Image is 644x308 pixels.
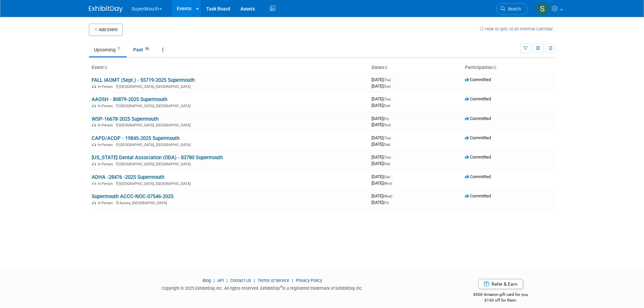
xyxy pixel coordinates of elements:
span: (Wed) [383,194,392,198]
span: 36 [143,46,151,51]
span: In-Person [98,104,115,108]
span: 7 [116,46,122,51]
span: [DATE] [372,200,389,205]
div: $150 off for them. [446,298,555,303]
span: - [393,193,394,198]
a: Contact Us [230,278,251,283]
span: (Thu) [383,156,391,159]
img: In-Person Event [92,85,96,88]
span: Search [505,6,521,11]
a: ADHA -28476 -2025 Supermouth [92,174,164,180]
span: In-Person [98,182,115,186]
span: (Sat) [383,175,390,179]
div: [GEOGRAPHIC_DATA], [GEOGRAPHIC_DATA] [92,142,366,147]
th: Dates [369,62,462,73]
span: Committed [465,116,491,121]
span: | [290,278,295,283]
sup: ® [280,285,282,289]
span: (Sat) [383,104,390,108]
span: In-Person [98,123,115,127]
a: Supermouth ACCC-NOC-07546-2025 [92,193,173,199]
div: Aurora, [GEOGRAPHIC_DATA] [92,200,366,205]
span: [DATE] [372,84,391,89]
div: Copyright © 2025 ExhibitDay, Inc. All rights reserved. ExhibitDay is a registered trademark of Ex... [89,284,436,291]
a: Sort by Event Name [104,65,107,70]
img: ExhibitDay [89,6,123,13]
span: Committed [465,96,491,101]
a: Refer & Earn [478,279,523,289]
span: [DATE] [372,77,393,82]
img: In-Person Event [92,143,96,146]
th: Participation [462,62,555,73]
span: (Sun) [383,123,391,127]
span: In-Person [98,162,115,166]
div: [GEOGRAPHIC_DATA], [GEOGRAPHIC_DATA] [92,161,366,166]
span: [DATE] [372,174,392,179]
div: [GEOGRAPHIC_DATA], [GEOGRAPHIC_DATA] [92,181,366,186]
div: [GEOGRAPHIC_DATA], [GEOGRAPHIC_DATA] [92,103,366,108]
img: In-Person Event [92,162,96,165]
span: Committed [465,155,491,160]
span: Committed [465,193,491,198]
img: In-Person Event [92,104,96,107]
span: - [392,155,393,160]
a: FALL IAOMT (Sept.) - 55719-2025 Supermouth [92,77,195,83]
span: Committed [465,174,491,179]
span: | [252,278,257,283]
span: [DATE] [372,155,393,160]
a: Blog [202,278,211,283]
a: Upcoming7 [89,43,127,56]
span: (Sun) [383,85,391,88]
span: Committed [465,77,491,82]
span: - [390,116,391,121]
span: (Thu) [383,97,391,101]
span: (Fri) [383,117,389,121]
a: AAOSH - 80879-2025 Supermouth [92,96,167,102]
span: Committed [465,135,491,140]
th: Event [89,62,369,73]
span: [DATE] [372,135,393,140]
span: (Sat) [383,162,390,166]
a: Sort by Participation Type [493,65,496,70]
a: WSP-16678-2025 Supermouth [92,116,159,122]
a: Past36 [128,43,156,56]
button: Add Event [89,24,123,36]
span: In-Person [98,201,115,205]
img: In-Person Event [92,123,96,126]
a: [US_STATE] Dental Association (ODA) - 83780 Supermouth [92,155,223,161]
span: In-Person [98,143,115,147]
span: [DATE] [372,181,392,186]
a: Search [496,3,527,15]
div: [GEOGRAPHIC_DATA], [GEOGRAPHIC_DATA] [92,122,366,127]
a: How to sync to an external calendar... [480,26,555,31]
span: (Thu) [383,78,391,82]
span: - [392,77,393,82]
span: - [392,96,393,101]
a: Terms of Service [258,278,289,283]
a: API [217,278,224,283]
img: In-Person Event [92,201,96,204]
span: - [392,135,393,140]
span: [DATE] [372,96,393,101]
span: [DATE] [372,122,391,127]
span: In-Person [98,85,115,89]
span: - [391,174,392,179]
span: | [212,278,216,283]
span: [DATE] [372,103,390,108]
span: [DATE] [372,161,390,166]
div: $500 Amazon gift card for you, [446,287,555,303]
div: [GEOGRAPHIC_DATA], [GEOGRAPHIC_DATA] [92,84,366,89]
a: CAPD/ACDP - 19845-2025 Supermouth [92,135,180,141]
a: Sort by Start Date [384,65,387,70]
span: [DATE] [372,142,390,147]
span: [DATE] [372,193,394,198]
span: (Thu) [383,136,391,140]
img: Samantha Meyers [536,2,549,15]
span: (Sat) [383,143,390,146]
a: Privacy Policy [296,278,322,283]
span: (Mon) [383,182,392,185]
span: | [225,278,229,283]
span: (Fri) [383,201,389,205]
span: [DATE] [372,116,391,121]
img: In-Person Event [92,182,96,185]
